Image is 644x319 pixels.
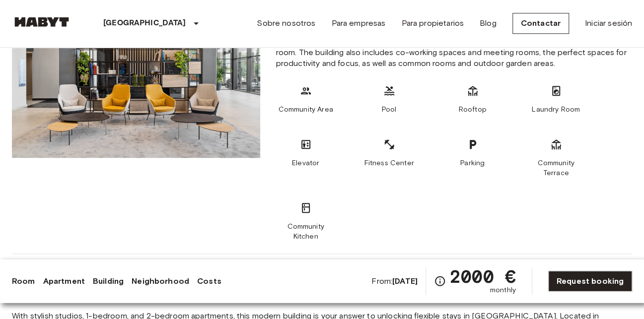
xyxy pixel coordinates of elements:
[392,276,418,286] b: [DATE]
[585,18,632,30] a: Iniciar sesión
[382,105,397,115] span: Pool
[331,18,385,30] a: Para empresas
[103,18,186,30] p: [GEOGRAPHIC_DATA]
[43,275,85,287] a: Apartment
[364,159,414,169] span: Fitness Center
[12,17,72,27] img: Habyt
[480,18,497,30] a: Blog
[279,105,333,115] span: Community Area
[450,267,516,285] span: 2000 €
[526,159,586,179] span: Community Terrace
[401,18,464,30] a: Para propietarios
[512,13,569,34] a: Contactar
[371,276,418,287] span: From:
[548,271,632,292] a: Request booking
[93,275,124,287] a: Building
[460,159,485,169] span: Parking
[257,18,315,30] a: Sobre nosotros
[490,285,516,295] span: monthly
[292,159,319,169] span: Elevator
[12,275,35,287] a: Room
[197,275,221,287] a: Costs
[434,275,446,287] svg: Check cost overview for full price breakdown. Please note that discounts apply to new joiners onl...
[132,275,189,287] a: Neighborhood
[459,105,487,115] span: Rooftop
[276,222,336,242] span: Community Kitchen
[532,105,580,115] span: Laundry Room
